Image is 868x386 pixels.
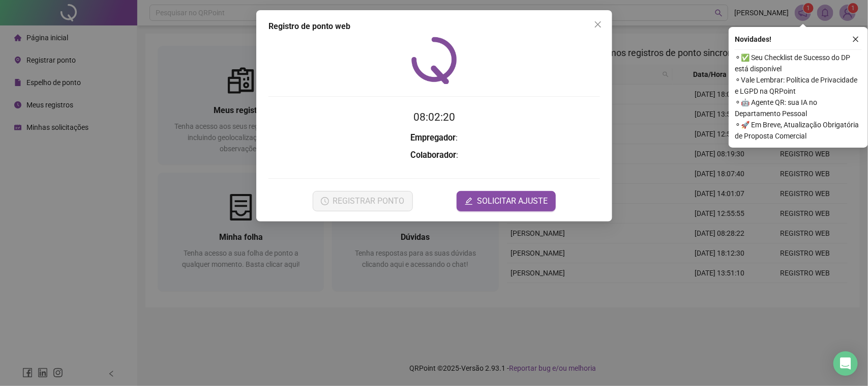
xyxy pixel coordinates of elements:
button: Close [590,16,606,33]
h3: : [268,131,600,145]
button: REGISTRAR PONTO [312,191,412,211]
span: ⚬ Vale Lembrar: Política de Privacidade e LGPD na QRPoint [735,74,862,97]
span: Novidades ! [735,34,771,45]
span: edit [465,197,473,205]
strong: Empregador [410,133,456,143]
div: Open Intercom Messenger [833,351,858,376]
span: ⚬ ✅ Seu Checklist de Sucesso do DP está disponível [735,52,862,74]
h3: : [268,149,600,162]
span: ⚬ 🤖 Agente QR: sua IA no Departamento Pessoal [735,97,862,119]
time: 08:02:20 [413,111,455,123]
button: editSOLICITAR AJUSTE [457,191,556,211]
strong: Colaborador [410,150,456,160]
span: close [594,20,602,29]
span: SOLICITAR AJUSTE [477,195,548,207]
span: close [852,36,859,43]
span: ⚬ 🚀 Em Breve, Atualização Obrigatória de Proposta Comercial [735,119,862,142]
div: Registro de ponto web [268,20,600,33]
img: QRPoint [411,37,457,84]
